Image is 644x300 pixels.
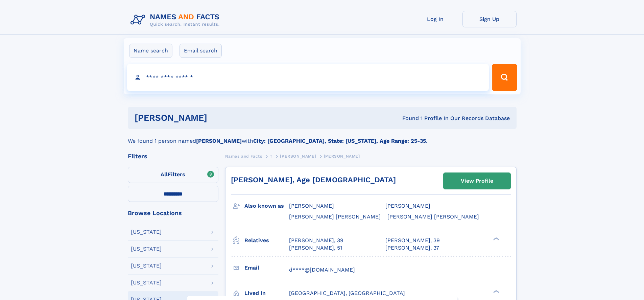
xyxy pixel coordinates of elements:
a: [PERSON_NAME], Age [DEMOGRAPHIC_DATA] [231,176,396,184]
div: [US_STATE] [131,280,162,285]
label: Filters [128,167,218,183]
a: Names and Facts [225,152,262,160]
button: Search Button [492,64,517,91]
a: [PERSON_NAME], 51 [289,244,342,252]
b: [PERSON_NAME] [196,138,242,144]
span: All [161,171,168,178]
div: We found 1 person named with . [128,129,517,145]
span: [PERSON_NAME] [280,154,316,159]
span: [PERSON_NAME] [385,203,430,209]
a: T [270,152,272,160]
label: Name search [129,44,172,58]
label: Email search [180,44,222,58]
img: Logo Names and Facts [128,11,225,29]
a: [PERSON_NAME] [280,152,316,160]
b: City: [GEOGRAPHIC_DATA], State: [US_STATE], Age Range: 25-35 [253,138,426,144]
span: [PERSON_NAME] [324,154,360,159]
div: [US_STATE] [131,246,162,252]
h3: Relatives [244,235,289,246]
a: [PERSON_NAME], 39 [385,237,440,244]
h3: Email [244,262,289,274]
h1: [PERSON_NAME] [135,114,305,122]
a: [PERSON_NAME], 39 [289,237,343,244]
h3: Also known as [244,200,289,212]
input: search input [127,64,489,91]
h3: Lived in [244,287,289,299]
div: [US_STATE] [131,263,162,269]
a: Sign Up [462,11,517,27]
div: Found 1 Profile In Our Records Database [305,115,510,122]
div: Browse Locations [128,210,218,216]
span: [PERSON_NAME] [PERSON_NAME] [387,213,479,220]
div: ❯ [492,236,500,241]
a: [PERSON_NAME], 37 [385,244,439,252]
span: [GEOGRAPHIC_DATA], [GEOGRAPHIC_DATA] [289,290,405,296]
div: ❯ [492,289,500,294]
span: [PERSON_NAME] [289,203,334,209]
div: View Profile [461,173,493,189]
a: Log In [408,11,462,27]
span: T [270,154,272,159]
div: Filters [128,153,218,159]
span: [PERSON_NAME] [PERSON_NAME] [289,213,381,220]
div: [US_STATE] [131,229,162,235]
a: View Profile [444,173,510,189]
